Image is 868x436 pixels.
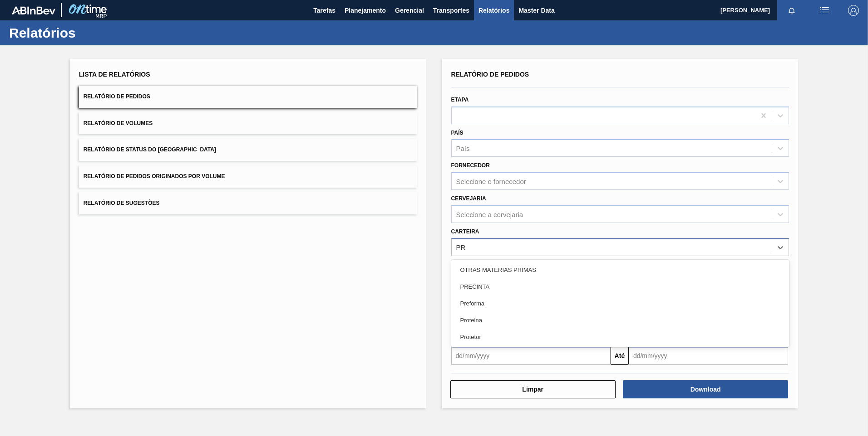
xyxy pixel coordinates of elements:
span: Planejamento [345,5,386,16]
span: Master Data [518,5,554,16]
button: Até [611,347,629,365]
img: TNhmsLtSVTkK8tSr43FrP2fwEKptu5GPRR3wAAAABJRU5ErkJggg== [12,6,55,15]
button: Relatório de Volumes [79,112,417,135]
div: OTRAS MATERIAS PRIMAS [451,262,789,278]
div: País [456,145,470,152]
button: Download [623,380,788,398]
span: Relatório de Pedidos Originados por Volume [84,173,225,179]
span: Lista de Relatórios [79,71,150,78]
button: Limpar [450,380,616,398]
button: Relatório de Pedidos [79,86,417,108]
button: Relatório de Pedidos Originados por Volume [79,165,417,188]
div: Proteina [451,312,789,329]
div: PRECINTA [451,278,789,295]
div: Selecione a cervejaria [456,210,523,218]
label: Etapa [451,97,469,103]
span: Transportes [433,5,469,16]
label: Cervejaria [451,195,486,202]
img: userActions [819,5,830,16]
div: Preforma [451,295,789,312]
label: Carteira [451,228,479,235]
span: Relatório de Volumes [84,120,153,126]
label: País [451,130,464,136]
button: Relatório de Sugestões [79,192,417,214]
input: dd/mm/yyyy [451,347,611,365]
button: Relatório de Status do [GEOGRAPHIC_DATA] [79,139,417,161]
span: Relatório de Sugestões [84,200,160,206]
div: Protetor [451,329,789,345]
span: Relatórios [478,5,509,16]
button: Notificações [777,4,806,17]
div: Selecione o fornecedor [456,178,526,185]
span: Relatório de Pedidos [84,93,150,100]
span: Relatório de Status do [GEOGRAPHIC_DATA] [84,146,216,153]
span: Gerencial [395,5,424,16]
img: Logout [848,5,859,16]
h1: Relatórios [9,28,170,38]
input: dd/mm/yyyy [629,347,788,365]
span: Relatório de Pedidos [451,71,529,78]
span: Tarefas [313,5,335,16]
label: Fornecedor [451,162,490,169]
